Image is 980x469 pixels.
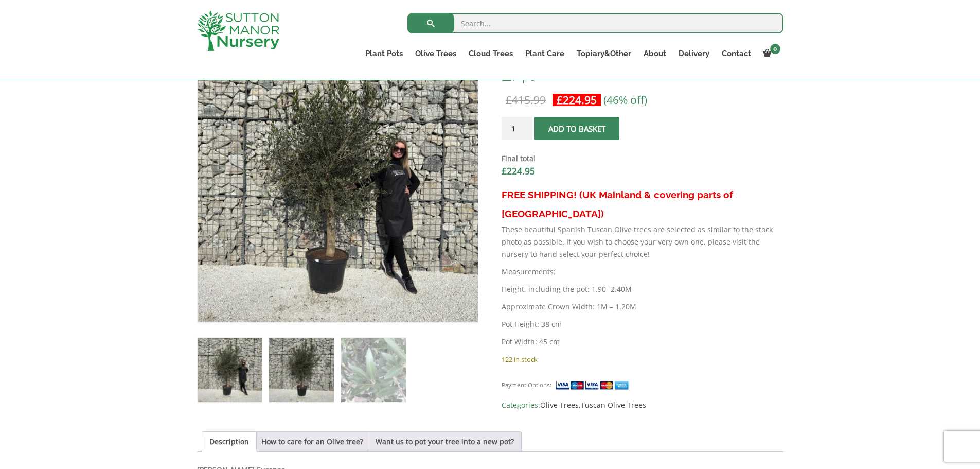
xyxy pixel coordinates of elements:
h1: Tuscan Olive Tree XXL 1.90 – 2.40 [502,41,783,84]
span: £ [557,93,563,107]
img: payment supported [555,380,632,391]
a: Plant Pots [359,46,409,61]
a: Cloud Trees [462,46,519,61]
span: Categories: , [502,399,783,411]
bdi: 224.95 [557,93,597,107]
span: £ [506,93,512,107]
input: Product quantity [502,117,532,140]
input: Search... [407,13,783,33]
a: About [637,46,672,61]
p: These beautiful Spanish Tuscan Olive trees are selected as similar to the stock photo as possible... [502,223,783,260]
dt: Final total [502,152,783,165]
a: 0 [757,46,783,61]
a: Olive Trees [540,400,579,410]
a: Contact [716,46,757,61]
h3: FREE SHIPPING! (UK Mainland & covering parts of [GEOGRAPHIC_DATA]) [502,185,783,223]
span: (46% off) [603,93,647,107]
a: Plant Care [519,46,571,61]
img: Tuscan Olive Tree XXL 1.90 - 2.40 - Image 2 [269,338,333,402]
p: Pot Height: 38 cm [502,318,783,331]
bdi: 415.99 [506,93,546,107]
p: 122 in stock [502,353,783,366]
span: £ [502,165,507,177]
a: Olive Trees [409,46,462,61]
a: Delivery [672,46,716,61]
a: How to care for an Olive tree? [261,432,363,451]
img: logo [197,10,279,51]
p: Height, including the pot: 1.90- 2.40M [502,283,783,296]
p: Pot Width: 45 cm [502,336,783,348]
a: Description [209,432,249,451]
a: Topiary&Other [571,46,637,61]
a: Want us to pot your tree into a new pot? [376,432,514,451]
img: Tuscan Olive Tree XXL 1.90 - 2.40 [198,338,262,402]
small: Payment Options: [502,381,551,389]
span: 0 [770,44,780,54]
bdi: 224.95 [502,165,535,177]
p: Measurements: [502,266,783,278]
button: Add to basket [534,117,619,140]
a: Tuscan Olive Trees [581,400,646,410]
p: Approximate Crown Width: 1M – 1.20M [502,301,783,313]
img: Tuscan Olive Tree XXL 1.90 - 2.40 - Image 3 [341,338,405,402]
